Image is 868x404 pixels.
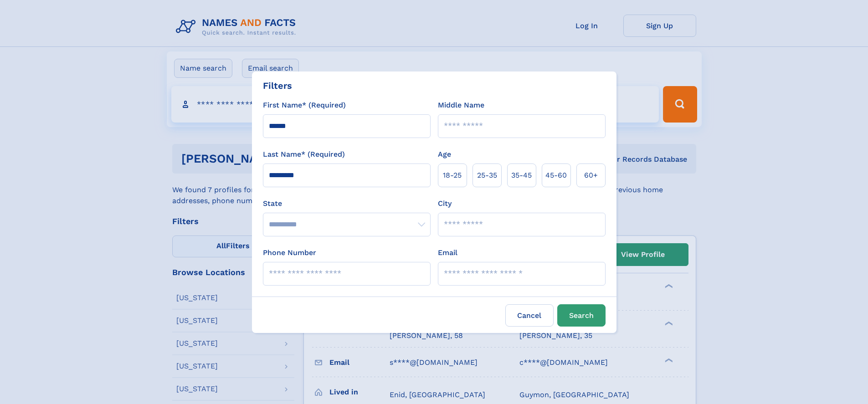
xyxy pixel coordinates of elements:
label: Age [438,149,451,160]
span: 35‑45 [511,170,532,181]
label: Cancel [505,304,554,327]
label: First Name* (Required) [263,100,346,111]
span: 25‑35 [477,170,497,181]
label: State [263,198,431,209]
label: Middle Name [438,100,484,111]
button: Search [557,304,606,327]
span: 18‑25 [443,170,462,181]
label: Phone Number [263,247,316,258]
label: City [438,198,452,209]
span: 60+ [584,170,598,181]
label: Last Name* (Required) [263,149,345,160]
span: 45‑60 [545,170,567,181]
div: Filters [263,79,292,92]
label: Email [438,247,457,258]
